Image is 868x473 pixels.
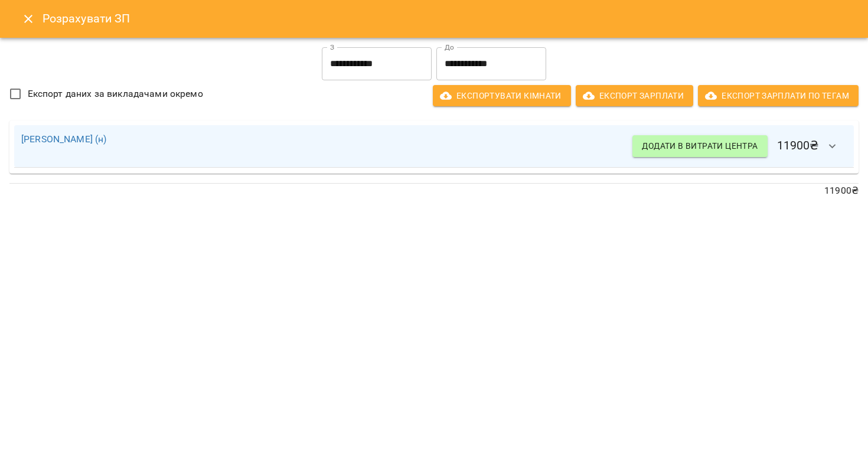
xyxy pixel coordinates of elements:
[442,89,562,103] span: Експортувати кімнати
[576,85,693,106] button: Експорт Зарплати
[28,87,203,101] span: Експорт даних за викладачами окремо
[698,85,859,106] button: Експорт Зарплати по тегам
[632,132,847,161] h6: 11900 ₴
[21,133,107,145] a: [PERSON_NAME] (н)
[433,85,571,106] button: Експортувати кімнати
[585,89,684,103] span: Експорт Зарплати
[632,135,767,156] button: Додати в витрати центра
[9,184,859,198] p: 11900 ₴
[43,9,854,28] h6: Розрахувати ЗП
[642,139,758,153] span: Додати в витрати центра
[707,89,849,103] span: Експорт Зарплати по тегам
[14,5,43,33] button: Close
